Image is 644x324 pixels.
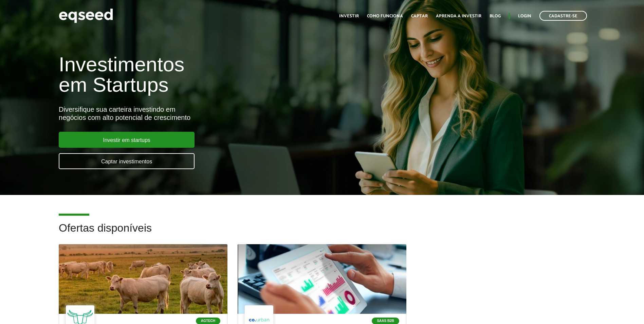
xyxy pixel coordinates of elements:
h1: Investimentos em Startups [59,54,371,95]
a: Captar investimentos [59,153,195,169]
a: Investir [339,14,359,18]
h2: Ofertas disponíveis [59,222,585,244]
a: Cadastre-se [539,11,587,21]
a: Login [518,14,531,18]
img: EqSeed [59,7,113,25]
a: Investir em startups [59,132,195,148]
a: Blog [490,14,501,18]
a: Captar [411,14,428,18]
a: Aprenda a investir [436,14,481,18]
div: Diversifique sua carteira investindo em negócios com alto potencial de crescimento [59,105,371,122]
a: Como funciona [367,14,403,18]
